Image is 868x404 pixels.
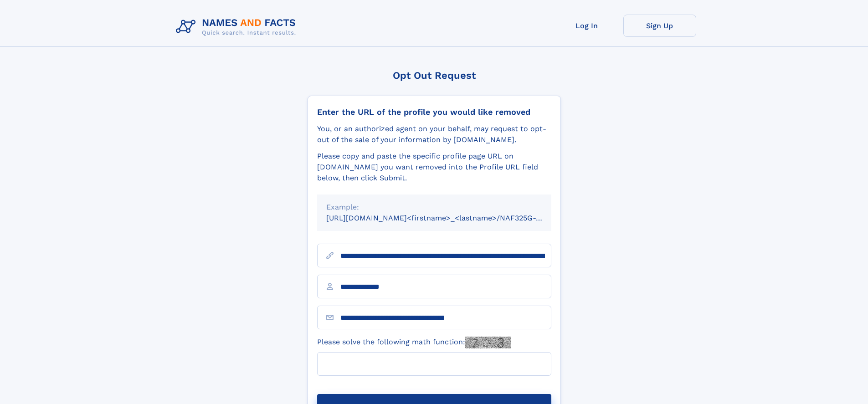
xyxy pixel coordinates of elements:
[172,15,303,39] img: Logo Names and Facts
[317,337,511,348] label: Please solve the following math function:
[317,151,551,184] div: Please copy and paste the specific profile page URL on [DOMAIN_NAME] you want removed into the Pr...
[550,15,623,37] a: Log In
[317,123,551,145] div: You, or an authorized agent on your behalf, may request to opt-out of the sale of your informatio...
[308,70,561,81] div: Opt Out Request
[623,15,696,37] a: Sign Up
[326,214,569,222] small: [URL][DOMAIN_NAME]<firstname>_<lastname>/NAF325G-xxxxxxxx
[326,202,542,213] div: Example:
[317,107,551,117] div: Enter the URL of the profile you would like removed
